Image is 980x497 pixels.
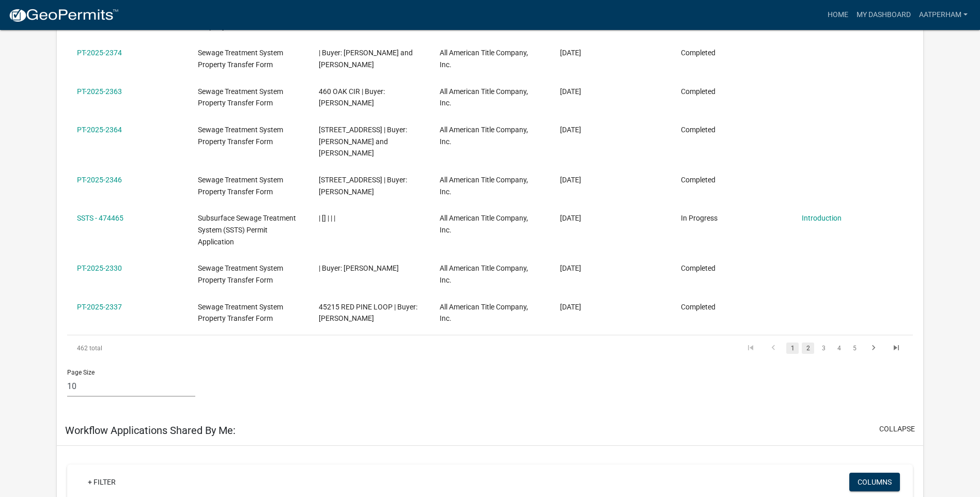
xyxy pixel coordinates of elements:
[560,214,581,222] span: 09/05/2025
[560,87,581,96] span: 09/08/2025
[198,126,283,146] span: Sewage Treatment System Property Transfer Form
[800,339,816,357] li: page 2
[319,87,385,107] span: 460 OAK CIR | Buyer: Tamara Rust
[77,49,122,57] a: PT-2025-2374
[681,87,715,96] span: Completed
[915,5,972,25] a: AATPerham
[440,264,528,284] span: All American Title Company, Inc.
[785,339,800,357] li: page 1
[77,87,122,96] a: PT-2025-2363
[65,424,236,437] h5: Workflow Applications Shared By Me:
[681,176,715,184] span: Completed
[67,335,235,361] div: 462 total
[817,343,830,354] a: 3
[319,126,407,158] span: 37875 423RD ST | Buyer: Justin Keller and Sarah Keller
[560,176,581,184] span: 09/05/2025
[198,264,283,284] span: Sewage Treatment System Property Transfer Form
[198,87,283,107] span: Sewage Treatment System Property Transfer Form
[764,343,783,354] a: go to previous page
[440,87,528,107] span: All American Title Company, Inc.
[198,303,283,323] span: Sewage Treatment System Property Transfer Form
[786,343,799,354] a: 1
[560,49,581,57] span: 09/09/2025
[802,214,842,222] a: Introduction
[319,176,407,196] span: 1211 6TH AVE NW | Buyer: Megan Miller
[198,214,296,246] span: Subsurface Sewage Treatment System (SSTS) Permit Application
[319,49,413,69] span: | Buyer: Michael Pavich and Tamara Pavich
[440,126,528,146] span: All American Title Company, Inc.
[833,343,845,354] a: 4
[80,473,124,491] a: + Filter
[440,303,528,323] span: All American Title Company, Inc.
[823,5,852,25] a: Home
[560,264,581,272] span: 09/05/2025
[848,343,861,354] a: 5
[440,49,528,69] span: All American Title Company, Inc.
[681,303,715,311] span: Completed
[681,264,715,272] span: Completed
[681,214,718,222] span: In Progress
[802,343,814,354] a: 2
[816,339,831,357] li: page 3
[864,343,883,354] a: go to next page
[741,343,760,354] a: go to first page
[681,49,715,57] span: Completed
[319,303,417,323] span: 45215 RED PINE LOOP | Buyer: Aaron Karvonen
[560,126,581,134] span: 09/08/2025
[440,176,528,196] span: All American Title Company, Inc.
[319,264,399,272] span: | Buyer: Babara E Schave
[319,214,335,222] span: | [] | | |
[886,343,906,354] a: go to last page
[852,5,915,25] a: My Dashboard
[681,126,715,134] span: Completed
[77,214,123,222] a: SSTS - 474465
[560,303,581,311] span: 09/05/2025
[847,339,862,357] li: page 5
[77,176,122,184] a: PT-2025-2346
[77,126,122,134] a: PT-2025-2364
[198,49,283,69] span: Sewage Treatment System Property Transfer Form
[77,303,122,311] a: PT-2025-2337
[440,214,528,234] span: All American Title Company, Inc.
[849,473,900,491] button: Columns
[879,424,915,434] button: collapse
[198,176,283,196] span: Sewage Treatment System Property Transfer Form
[831,339,847,357] li: page 4
[77,264,122,272] a: PT-2025-2330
